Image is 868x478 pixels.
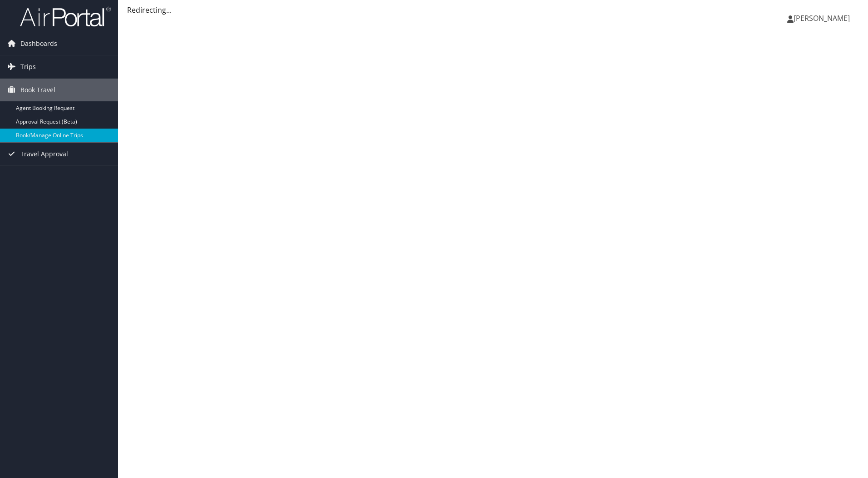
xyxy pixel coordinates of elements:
[20,55,36,78] span: Trips
[20,79,55,101] span: Book Travel
[127,5,859,15] div: Redirecting...
[20,6,111,27] img: airportal-logo.png
[20,32,57,55] span: Dashboards
[794,13,850,23] span: [PERSON_NAME]
[20,143,68,165] span: Travel Approval
[787,5,859,32] a: [PERSON_NAME]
